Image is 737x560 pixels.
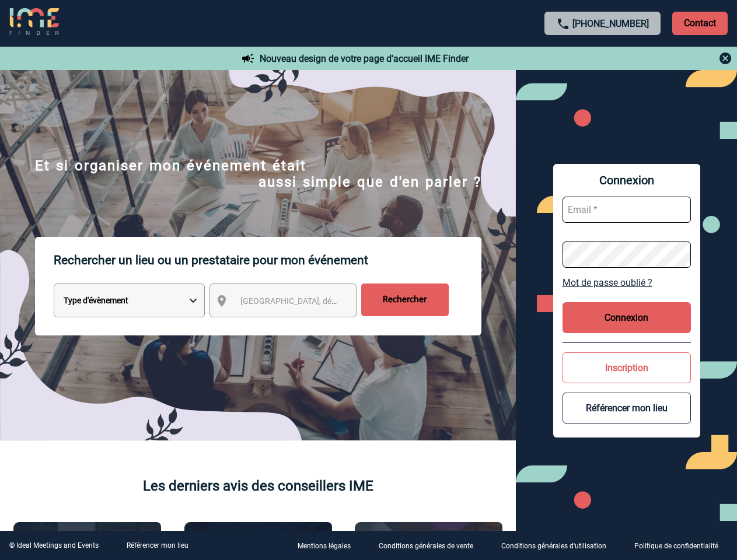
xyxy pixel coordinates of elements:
[672,12,728,35] p: Contact
[563,352,691,383] button: Inscription
[361,283,449,316] input: Rechercher
[563,173,691,187] span: Connexion
[127,541,188,549] a: Référencer mon lieu
[563,393,691,423] button: Référencer mon lieu
[298,542,351,551] p: Mentions légales
[634,542,718,551] p: Politique de confidentialité
[563,302,691,333] button: Connexion
[501,542,606,551] p: Conditions générales d'utilisation
[492,540,625,551] a: Conditions générales d'utilisation
[563,277,691,288] a: Mot de passe oublié ?
[572,18,649,29] a: [PHONE_NUMBER]
[379,542,473,551] p: Conditions générales de vente
[556,17,570,31] img: call-24-px.png
[288,540,369,551] a: Mentions légales
[9,541,99,549] div: © Ideal Meetings and Events
[625,540,737,551] a: Politique de confidentialité
[369,540,492,551] a: Conditions générales de vente
[54,237,481,283] p: Rechercher un lieu ou un prestataire pour mon événement
[563,197,691,223] input: Email *
[240,296,403,306] span: [GEOGRAPHIC_DATA], département, région...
